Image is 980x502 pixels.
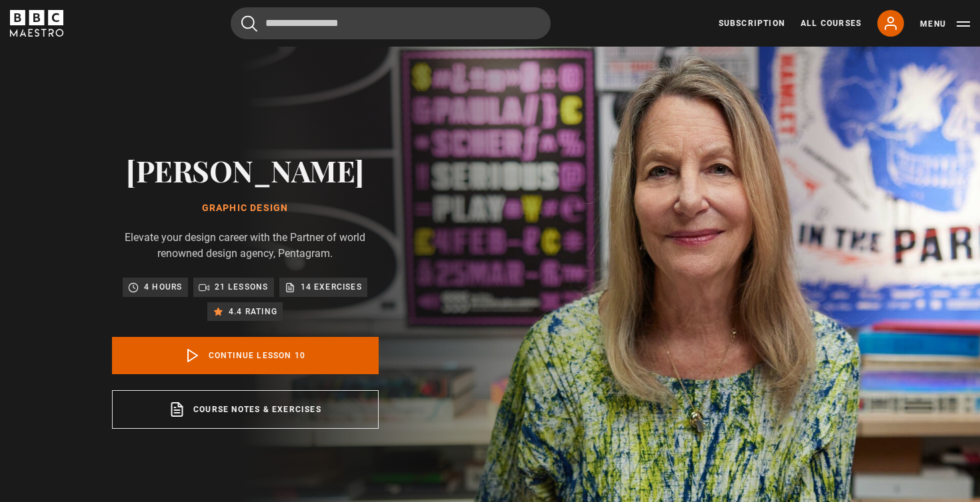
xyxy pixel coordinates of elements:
svg: BBC Maestro [10,10,63,37]
h2: [PERSON_NAME] [112,153,379,187]
button: Submit the search query [241,15,257,32]
a: Continue lesson 10 [112,337,379,374]
button: Toggle navigation [920,17,970,31]
p: 14 exercises [301,280,362,294]
p: 21 lessons [215,280,269,294]
input: Search [231,7,551,39]
h1: Graphic Design [112,203,379,214]
p: 4 hours [144,280,182,294]
p: 4.4 rating [229,305,277,318]
a: Course notes & exercises [112,390,379,429]
p: Elevate your design career with the Partner of world renowned design agency, Pentagram. [112,230,379,262]
a: All Courses [801,17,861,29]
a: Subscription [719,17,785,29]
